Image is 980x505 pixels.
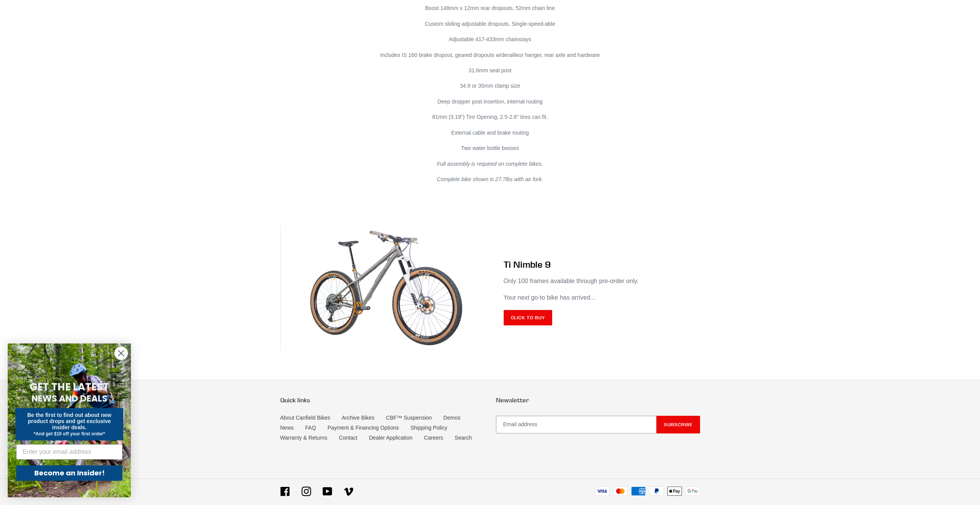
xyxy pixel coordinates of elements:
[352,144,628,152] p: Two water bottle bosses
[664,422,693,427] span: Subscribe
[352,67,628,75] p: 31.6mm seat post
[342,415,374,421] a: Archive Bikes
[443,415,460,421] a: Demos
[352,35,628,43] p: Adjustable 417-433mm chainstays
[339,435,357,441] a: Contact
[16,444,122,460] input: Enter your email address
[386,415,432,421] a: CBF™ Suspension
[352,98,628,106] p: Deep dropper post insertion, internal routing
[328,425,399,431] a: Payment & Financing Options
[496,416,657,433] input: Email address
[32,392,107,405] span: NEWS AND DEALS
[369,435,412,441] a: Dealer Application
[437,176,543,182] em: Complete bike shown is 27.7lbs with air fork.
[34,431,105,437] span: *And get $10 off your first order*
[657,416,700,433] button: Subscribe
[305,425,316,431] a: FAQ
[504,310,553,325] a: Click to Buy: TI NIMBLE 9
[280,425,294,431] a: News
[280,435,327,441] a: Warranty & Returns
[280,397,484,404] p: Quick links
[424,435,443,441] a: Careers
[352,51,628,59] p: Includes IS 160 brake dropout, geared dropouts w/derailleur hanger, rear axle and hardware
[410,425,447,431] a: Shipping Policy
[27,412,112,430] span: Be the first to find out about new product drops and get exclusive insider deals.
[352,20,628,28] p: Custom sliding adjustable dropouts, Single-speed-able
[437,161,543,167] em: Full assembly is required on complete bikes.
[352,82,628,90] p: 34.9 or 35mm clamp size
[280,415,330,421] a: About Canfield Bikes
[114,347,128,360] button: Close dialog
[352,4,628,12] p: Boost 148mm x 12mm rear dropouts, 52mm chain line
[30,380,109,394] span: GET THE LATEST
[504,259,700,270] h2: Ti Nimble 9
[352,129,628,137] p: External cable and brake routing
[496,397,700,404] p: Newsletter
[504,293,700,302] p: Your next go-to bike has arrived...
[455,435,472,441] a: Search
[504,277,700,286] p: Only 100 frames available through pre-order only.
[352,113,628,121] p: 81mm (3.19") Tire Opening, 2.5-2.8" tires can fit.
[16,465,122,481] button: Become an Insider!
